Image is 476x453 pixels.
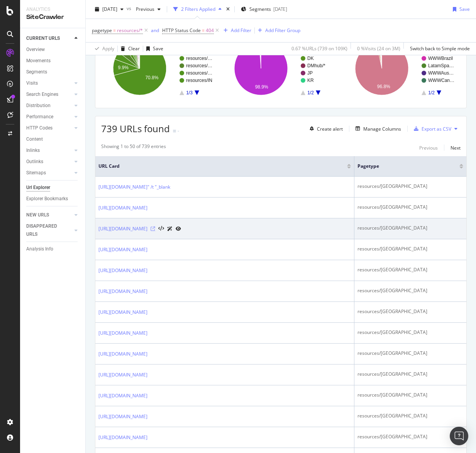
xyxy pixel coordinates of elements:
[26,46,45,54] div: Overview
[202,27,205,34] span: =
[101,143,166,152] div: Showing 1 to 50 of 739 entries
[26,102,51,110] div: Distribution
[352,124,401,133] button: Manage Columns
[357,308,463,315] div: resources/[GEOGRAPHIC_DATA]
[102,6,117,12] span: 2025 Sep. 28th
[249,6,271,12] span: Segments
[26,245,80,253] a: Analysis Info
[98,371,147,379] a: [URL][DOMAIN_NAME]
[238,3,290,15] button: Segments[DATE]
[98,329,147,337] a: [URL][DOMAIN_NAME]
[357,392,463,399] div: resources/[GEOGRAPHIC_DATA]
[153,45,163,52] div: Save
[428,56,453,61] text: WWWBrazil
[98,246,147,254] a: [URL][DOMAIN_NAME]
[26,158,72,166] a: Outlinks
[167,225,173,233] a: AI Url Details
[145,75,158,80] text: 70.8%
[26,90,58,99] div: Search Engines
[26,6,79,13] div: Analytics
[113,27,116,34] span: =
[170,3,225,15] button: 2 Filters Applied
[26,195,68,203] div: Explorer Bookmarks
[26,57,80,65] a: Movements
[450,427,468,445] div: Open Intercom Messenger
[181,6,215,12] div: 2 Filters Applied
[26,158,43,166] div: Outlinks
[428,78,454,83] text: WWWCan…
[98,204,147,212] a: [URL][DOMAIN_NAME]
[220,26,251,35] button: Add Filter
[428,63,454,68] text: LatamSpa…
[133,6,154,12] span: Previous
[26,79,38,87] div: Visits
[151,27,159,34] div: and
[255,26,300,35] button: Add Filter Group
[133,3,164,15] button: Previous
[357,183,463,190] div: resources/[GEOGRAPHIC_DATA]
[206,25,214,36] span: 404
[98,225,147,233] a: [URL][DOMAIN_NAME]
[26,124,53,132] div: HTTP Codes
[186,63,212,68] text: resources/…
[26,146,72,155] a: Inlinks
[357,433,463,440] div: resources/[GEOGRAPHIC_DATA]
[173,130,176,132] img: Equal
[357,163,448,170] span: pagetype
[231,27,251,34] div: Add Filter
[101,35,219,102] svg: A chart.
[317,126,343,132] div: Create alert
[26,13,79,22] div: SiteCrawler
[178,128,179,134] div: -
[26,113,53,121] div: Performance
[151,27,159,34] button: and
[410,45,470,52] div: Switch back to Simple mode
[357,287,463,294] div: resources/[GEOGRAPHIC_DATA]
[450,3,470,15] button: Save
[162,27,201,34] span: HTTP Status Code
[26,146,40,155] div: Inlinks
[343,35,461,102] div: A chart.
[98,392,147,400] a: [URL][DOMAIN_NAME]
[357,45,400,52] div: 0 % Visits ( 24 on 3M )
[307,78,314,83] text: KR
[102,45,114,52] div: Apply
[101,122,170,135] span: 739 URLs found
[26,34,72,43] a: CURRENT URLS
[98,308,147,316] a: [URL][DOMAIN_NAME]
[419,143,438,152] button: Previous
[357,266,463,273] div: resources/[GEOGRAPHIC_DATA]
[459,6,470,12] div: Save
[357,204,463,211] div: resources/[GEOGRAPHIC_DATA]
[186,78,212,83] text: resources/IN
[357,412,463,419] div: resources/[GEOGRAPHIC_DATA]
[26,222,72,238] a: DISAPPEARED URLS
[363,126,401,132] div: Manage Columns
[307,90,314,95] text: 1/2
[451,145,461,151] div: Next
[186,90,193,95] text: 1/3
[26,102,72,110] a: Distribution
[26,68,80,76] a: Segments
[26,46,80,54] a: Overview
[26,245,53,253] div: Analysis Info
[98,350,147,358] a: [URL][DOMAIN_NAME]
[117,25,143,36] span: resources/*
[98,434,147,441] a: [URL][DOMAIN_NAME]
[222,35,340,102] div: A chart.
[98,183,170,191] a: [URL][DOMAIN_NAME]" /t "_blank
[291,45,347,52] div: 0.67 % URLs ( 739 on 109K )
[265,27,300,34] div: Add Filter Group
[92,27,112,34] span: pagetype
[26,211,49,219] div: NEW URLS
[98,163,345,170] span: URL Card
[26,124,72,132] a: HTTP Codes
[307,123,343,135] button: Create alert
[225,5,231,13] div: times
[428,70,454,76] text: WWWAus…
[307,56,314,61] text: DK
[92,3,127,15] button: [DATE]
[26,34,60,43] div: CURRENT URLS
[255,84,268,90] text: 98.9%
[26,184,80,192] a: Url Explorer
